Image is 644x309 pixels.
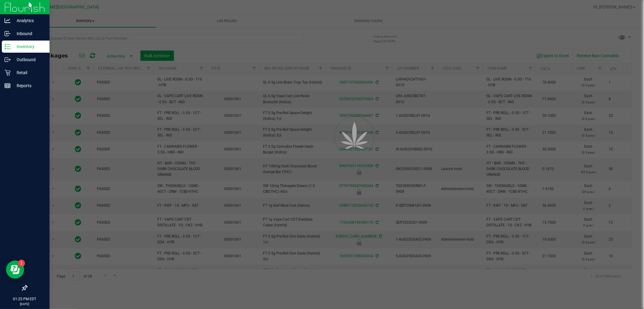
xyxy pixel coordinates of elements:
[18,260,25,267] iframe: Resource center unread badge
[5,31,11,37] inline-svg: Inbound
[11,43,47,50] p: Inventory
[11,69,47,76] p: Retail
[5,18,11,24] inline-svg: Analytics
[6,261,24,279] iframe: Resource center
[3,296,47,302] p: 01:25 PM EDT
[11,17,47,24] p: Analytics
[5,44,11,50] inline-svg: Inventory
[3,302,47,306] p: [DATE]
[11,30,47,37] p: Inbound
[5,70,11,76] inline-svg: Retail
[5,83,11,89] inline-svg: Reports
[5,57,11,63] inline-svg: Outbound
[11,56,47,63] p: Outbound
[11,82,47,89] p: Reports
